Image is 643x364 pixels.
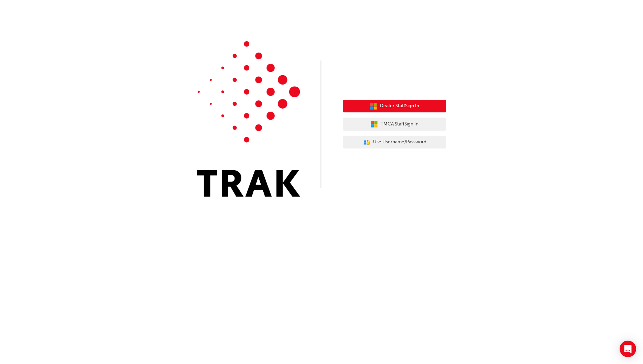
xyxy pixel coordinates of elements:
[373,138,426,146] span: Use Username/Password
[343,100,446,113] button: Dealer StaffSign In
[620,341,636,357] div: Open Intercom Messenger
[380,102,419,110] span: Dealer Staff Sign In
[381,120,418,128] span: TMCA Staff Sign In
[343,136,446,149] button: Use Username/Password
[343,118,446,131] button: TMCA StaffSign In
[197,41,300,197] img: Trak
